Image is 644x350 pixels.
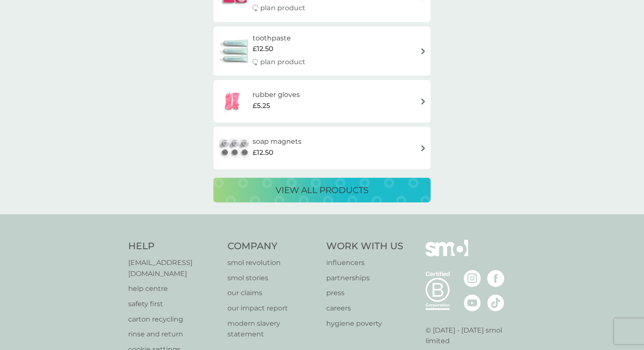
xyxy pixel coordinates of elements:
h4: Help [128,240,219,253]
img: toothpaste [218,36,253,66]
img: smol [425,240,468,269]
img: arrow right [420,145,426,151]
h4: Company [227,240,318,253]
span: £12.50 [253,147,273,158]
img: visit the smol Facebook page [487,270,504,287]
img: soap magnets [218,133,253,163]
img: arrow right [420,48,426,54]
a: rinse and return [128,329,219,340]
h4: Work With Us [326,240,403,253]
a: modern slavery statement [227,318,318,340]
a: [EMAIL_ADDRESS][DOMAIN_NAME] [128,257,219,279]
img: visit the smol Instagram page [464,270,481,287]
p: © [DATE] - [DATE] smol limited [425,325,516,347]
h6: rubber gloves [253,89,300,100]
img: visit the smol Youtube page [464,294,481,311]
p: view all products [276,183,368,197]
a: our impact report [227,303,318,314]
h6: toothpaste [253,33,305,44]
a: our claims [227,287,318,299]
p: plan product [260,3,305,14]
a: help centre [128,283,219,294]
span: £12.50 [253,43,273,54]
img: rubber gloves [218,86,247,116]
a: careers [326,303,403,314]
a: carton recycling [128,314,219,325]
span: £5.25 [253,100,270,111]
a: smol revolution [227,257,318,268]
button: view all products [213,178,431,202]
a: smol stories [227,273,318,284]
a: partnerships [326,273,403,284]
img: visit the smol Tiktok page [487,294,504,311]
p: plan product [260,57,305,68]
a: influencers [326,257,403,268]
a: safety first [128,299,219,310]
a: press [326,287,403,299]
a: hygiene poverty [326,318,403,329]
img: arrow right [420,98,426,105]
h6: soap magnets [253,136,302,147]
